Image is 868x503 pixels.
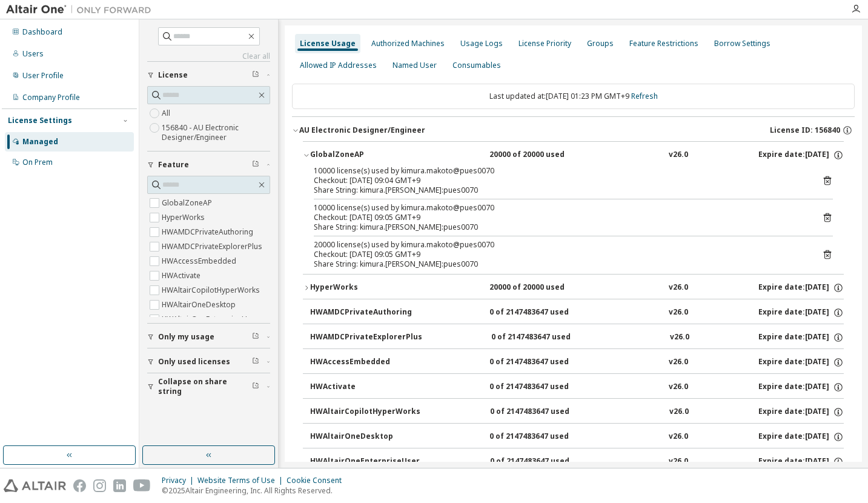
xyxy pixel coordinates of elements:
[310,456,420,467] div: HWAltairOneEnterpriseUser
[252,357,259,367] span: Clear filter
[162,312,261,327] label: HWAltairOneEnterpriseUser
[758,407,844,418] div: Expire date: [DATE]
[22,93,80,102] div: Company Profile
[310,357,419,368] div: HWAccessEmbedded
[587,39,614,48] div: Groups
[669,357,688,368] div: v26.0
[669,456,688,467] div: v26.0
[489,382,598,393] div: 0 of 2147483647 used
[162,476,197,485] div: Privacy
[758,282,844,293] div: Expire date: [DATE]
[310,299,844,326] button: HWAMDCPrivateAuthoring0 of 2147483647 usedv26.0Expire date:[DATE]
[310,407,420,418] div: HWAltairCopilotHyperWorks
[758,431,844,442] div: Expire date: [DATE]
[252,382,259,391] span: Clear filter
[292,117,855,144] button: AU Electronic Designer/EngineerLicense ID: 156840
[147,348,270,375] button: Only used licenses
[310,307,419,318] div: HWAMDCPrivateAuthoring
[147,324,270,350] button: Only my usage
[489,282,598,293] div: 20000 of 20000 used
[292,84,855,109] div: Last updated at: [DATE] 01:23 PM GMT+9
[22,71,64,81] div: User Profile
[133,479,151,492] img: youtube.svg
[162,196,214,210] label: GlobalZoneAP
[158,70,188,80] span: License
[310,332,422,343] div: HWAMDCPrivateExplorerPlus
[252,332,259,342] span: Clear filter
[22,49,44,59] div: Users
[158,332,214,342] span: Only my usage
[73,479,86,492] img: facebook.svg
[310,448,844,475] button: HWAltairOneEnterpriseUser0 of 2147483647 usedv26.0Expire date:[DATE]
[518,39,571,48] div: License Priority
[8,116,72,125] div: License Settings
[489,431,598,442] div: 0 of 2147483647 used
[670,332,689,343] div: v26.0
[669,407,689,418] div: v26.0
[758,307,844,318] div: Expire date: [DATE]
[310,431,419,442] div: HWAltairOneDesktop
[162,268,203,283] label: HWActivate
[460,39,503,48] div: Usage Logs
[6,4,157,16] img: Altair One
[147,62,270,88] button: License
[314,176,804,185] div: Checkout: [DATE] 09:04 GMT+9
[162,239,265,254] label: HWAMDCPrivateExplorerPlus
[393,61,437,70] div: Named User
[314,240,804,250] div: 20000 license(s) used by kimura.makoto@pues0070
[310,399,844,425] button: HWAltairCopilotHyperWorks0 of 2147483647 usedv26.0Expire date:[DATE]
[147,373,270,400] button: Collapse on share string
[300,39,356,48] div: License Usage
[669,150,688,161] div: v26.0
[714,39,770,48] div: Borrow Settings
[22,158,53,167] div: On Prem
[489,307,598,318] div: 0 of 2147483647 used
[669,307,688,318] div: v26.0
[162,283,262,298] label: HWAltairCopilotHyperWorks
[491,332,600,343] div: 0 of 2147483647 used
[4,479,66,492] img: altair_logo.svg
[758,357,844,368] div: Expire date: [DATE]
[162,485,349,496] p: © 2025 Altair Engineering, Inc. All Rights Reserved.
[300,61,377,70] div: Allowed IP Addresses
[299,125,425,135] div: AU Electronic Designer/Engineer
[93,479,106,492] img: instagram.svg
[252,160,259,170] span: Clear filter
[489,357,598,368] div: 0 of 2147483647 used
[197,476,287,485] div: Website Terms of Use
[252,70,259,80] span: Clear filter
[452,61,501,70] div: Consumables
[303,142,844,168] button: GlobalZoneAP20000 of 20000 usedv26.0Expire date:[DATE]
[314,166,804,176] div: 10000 license(s) used by kimura.makoto@pues0070
[758,332,844,343] div: Expire date: [DATE]
[310,382,419,393] div: HWActivate
[310,282,419,293] div: HyperWorks
[162,225,256,239] label: HWAMDCPrivateAuthoring
[310,324,844,351] button: HWAMDCPrivateExplorerPlus0 of 2147483647 usedv26.0Expire date:[DATE]
[770,125,840,135] span: License ID: 156840
[310,150,419,161] div: GlobalZoneAP
[147,152,270,178] button: Feature
[314,203,804,213] div: 10000 license(s) used by kimura.makoto@pues0070
[669,382,688,393] div: v26.0
[303,275,844,301] button: HyperWorks20000 of 20000 usedv26.0Expire date:[DATE]
[489,150,598,161] div: 20000 of 20000 used
[669,431,688,442] div: v26.0
[310,374,844,401] button: HWActivate0 of 2147483647 usedv26.0Expire date:[DATE]
[22,137,58,147] div: Managed
[147,52,270,61] a: Clear all
[287,476,349,485] div: Cookie Consent
[314,213,804,222] div: Checkout: [DATE] 09:05 GMT+9
[310,349,844,376] button: HWAccessEmbedded0 of 2147483647 usedv26.0Expire date:[DATE]
[158,377,252,396] span: Collapse on share string
[162,106,173,121] label: All
[158,357,230,367] span: Only used licenses
[631,91,658,101] a: Refresh
[113,479,126,492] img: linkedin.svg
[371,39,445,48] div: Authorized Machines
[758,456,844,467] div: Expire date: [DATE]
[314,259,804,269] div: Share String: kimura.[PERSON_NAME]:pues0070
[314,222,804,232] div: Share String: kimura.[PERSON_NAME]:pues0070
[669,282,688,293] div: v26.0
[490,456,599,467] div: 0 of 2147483647 used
